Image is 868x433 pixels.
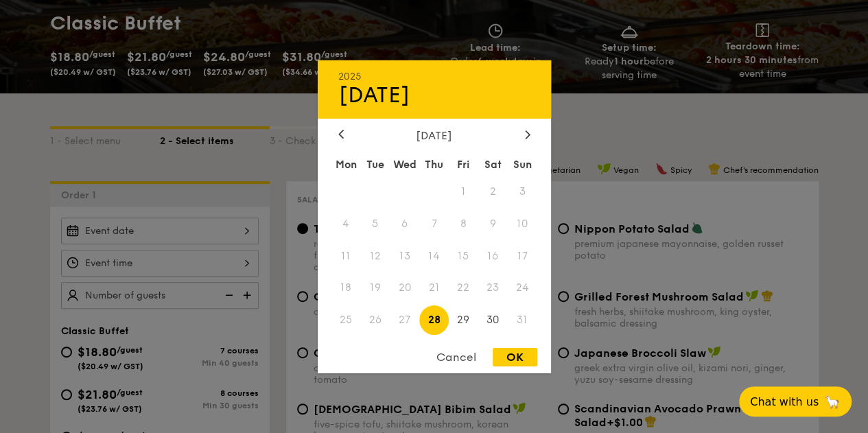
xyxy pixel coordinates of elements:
span: 25 [331,305,361,335]
div: 2025 [338,70,530,82]
span: 10 [508,209,537,238]
div: Cancel [423,348,490,366]
span: 6 [390,209,419,238]
div: Tue [360,152,390,176]
span: 22 [449,273,478,303]
span: 🦙 [824,394,841,410]
span: 14 [419,241,449,270]
span: 23 [478,273,508,303]
span: 11 [331,241,361,270]
span: 19 [360,273,390,303]
span: 3 [508,176,537,206]
div: Sat [478,152,508,176]
span: 26 [360,305,390,335]
div: Thu [419,152,449,176]
span: Chat with us [750,395,819,408]
span: 5 [360,209,390,238]
div: OK [493,348,537,366]
span: 1 [449,176,478,206]
button: Chat with us🦙 [739,386,852,417]
div: Wed [390,152,419,176]
span: 27 [390,305,419,335]
span: 28 [419,305,449,335]
div: Mon [331,152,361,176]
span: 13 [390,241,419,270]
span: 24 [508,273,537,303]
span: 20 [390,273,419,303]
span: 18 [331,273,361,303]
div: Fri [449,152,478,176]
span: 16 [478,241,508,270]
span: 8 [449,209,478,238]
span: 7 [419,209,449,238]
span: 21 [419,273,449,303]
span: 15 [449,241,478,270]
div: [DATE] [338,128,530,141]
span: 12 [360,241,390,270]
span: 29 [449,305,478,335]
div: [DATE] [338,82,530,108]
span: 4 [331,209,361,238]
div: Sun [508,152,537,176]
span: 2 [478,176,508,206]
span: 17 [508,241,537,270]
span: 30 [478,305,508,335]
span: 9 [478,209,508,238]
span: 31 [508,305,537,335]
